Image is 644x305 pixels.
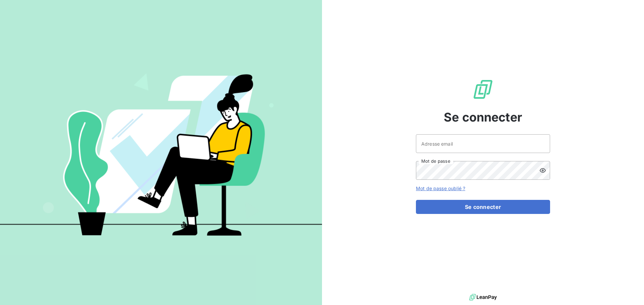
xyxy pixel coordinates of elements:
a: Mot de passe oublié ? [416,185,465,191]
img: Logo LeanPay [472,79,494,100]
input: placeholder [416,134,550,153]
span: Se connecter [444,108,522,126]
button: Se connecter [416,200,550,214]
img: logo [469,292,497,302]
